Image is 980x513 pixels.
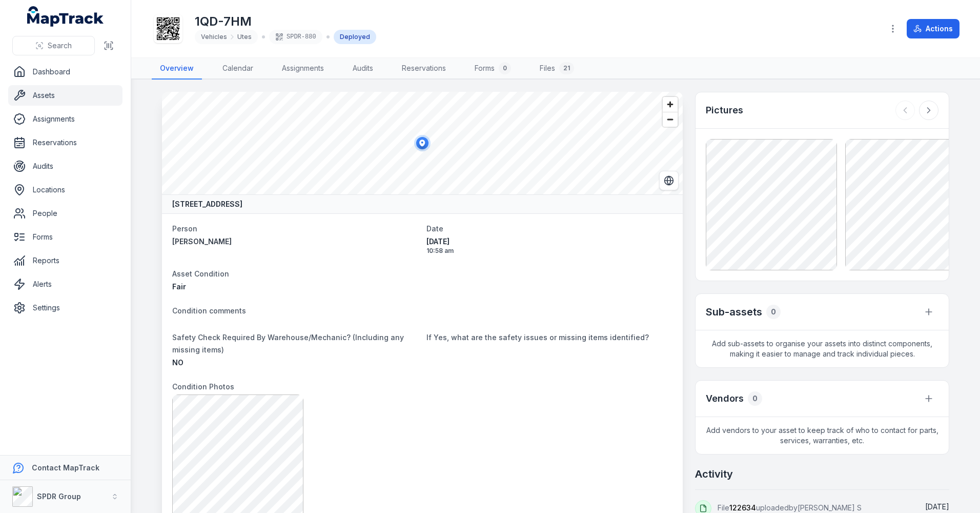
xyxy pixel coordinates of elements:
a: Assets [8,85,122,106]
span: Condition comments [172,306,246,315]
a: Assignments [8,109,122,129]
div: Deployed [334,30,376,44]
span: [DATE] [426,236,672,247]
div: 0 [499,62,511,74]
a: Assignments [274,58,332,80]
a: People [8,203,122,224]
span: Utes [237,33,252,41]
a: Alerts [8,274,122,294]
span: File uploaded by [PERSON_NAME] S [718,503,862,512]
a: Reservations [8,132,122,153]
span: Add vendors to your asset to keep track of who to contact for parts, services, warranties, etc. [696,417,949,454]
time: 01/09/2025, 7:57:48 am [925,502,949,511]
h2: Activity [695,467,733,481]
div: 0 [766,305,781,319]
strong: SPDR Group [37,492,81,501]
a: Forms [8,227,122,247]
a: MapTrack [27,6,104,27]
span: NO [172,358,183,367]
button: Actions [907,19,959,38]
a: [PERSON_NAME] [172,236,418,247]
div: SPDR-880 [269,30,322,44]
button: Search [12,36,95,55]
button: Switch to Satellite View [659,171,679,190]
a: Files21 [532,58,582,80]
span: Asset Condition [172,269,229,278]
a: Locations [8,180,122,200]
span: Search [48,41,72,51]
h3: Vendors [706,391,744,406]
a: Calendar [214,58,261,80]
a: Reservations [394,58,454,80]
span: Date [426,224,443,233]
a: Settings [8,298,122,318]
strong: Contact MapTrack [32,463,99,472]
a: Overview [152,58,202,80]
span: 122634 [729,503,756,512]
span: [DATE] [925,502,949,511]
a: Reports [8,250,122,271]
h3: Pictures [706,103,743,117]
a: Audits [344,58,381,80]
span: If Yes, what are the safety issues or missing items identified? [426,333,649,342]
span: Person [172,224,197,233]
span: Vehicles [201,33,227,41]
span: Safety Check Required By Warehouse/Mechanic? (Including any missing items) [172,333,404,354]
time: 10/12/2024, 10:58:50 am [426,236,672,255]
span: Add sub-assets to organise your assets into distinct components, making it easier to manage and t... [696,330,949,367]
button: Zoom out [663,112,678,127]
div: 0 [748,391,762,406]
canvas: Map [162,92,683,194]
span: Condition Photos [172,382,234,391]
a: Dashboard [8,62,122,82]
div: 21 [559,62,574,74]
a: Audits [8,156,122,176]
span: 10:58 am [426,247,672,255]
span: Fair [172,282,186,291]
button: Zoom in [663,97,678,112]
strong: [STREET_ADDRESS] [172,199,242,209]
h1: 1QD-7HM [195,13,376,30]
a: Forms0 [466,58,519,80]
h2: Sub-assets [706,305,762,319]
